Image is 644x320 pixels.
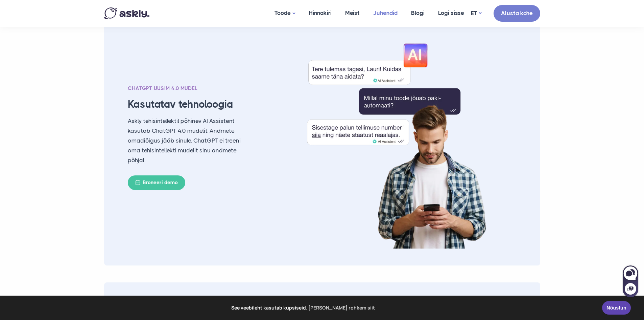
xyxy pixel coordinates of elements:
[128,175,185,190] a: Broneeri demo
[494,5,540,22] a: Alusta kohe
[128,84,251,93] div: ChatGPT uusim 4.0 mudel
[128,116,251,165] p: Askly tehisintellektil põhinev AI Assistent kasutab ChatGPT 4.0 mudelit. Andmete omadiõigus jääb ...
[10,303,597,313] span: See veebileht kasutab küpsiseid.
[622,264,639,298] iframe: Askly chat
[294,26,516,249] img: Tehisintellekt ChatGPT
[104,7,149,19] img: Askly
[128,98,251,111] h3: Kasutatav tehnoloogia
[307,303,376,313] a: learn more about cookies
[602,301,631,315] a: Nõustun
[471,8,481,18] a: ET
